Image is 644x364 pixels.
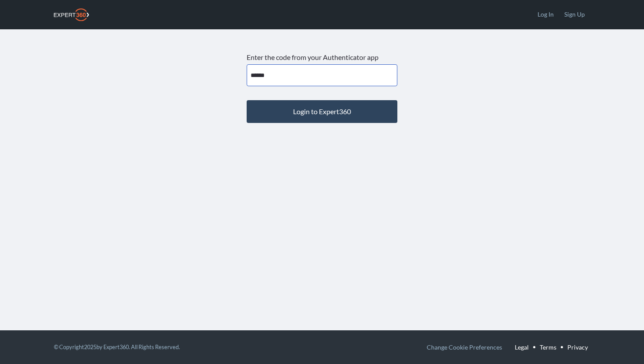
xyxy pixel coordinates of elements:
[54,343,180,350] small: © Copyright 2025 by Expert360. All Rights Reserved.
[54,8,89,21] img: Expert360
[567,341,588,353] a: Privacy
[515,341,529,353] a: Legal
[247,100,397,123] button: Login to Expert360
[293,107,351,115] span: Login to Expert360
[540,341,556,353] a: Terms
[427,341,502,353] button: Change Cookie Preferences
[247,52,379,63] label: Enter the code from your Authenticator app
